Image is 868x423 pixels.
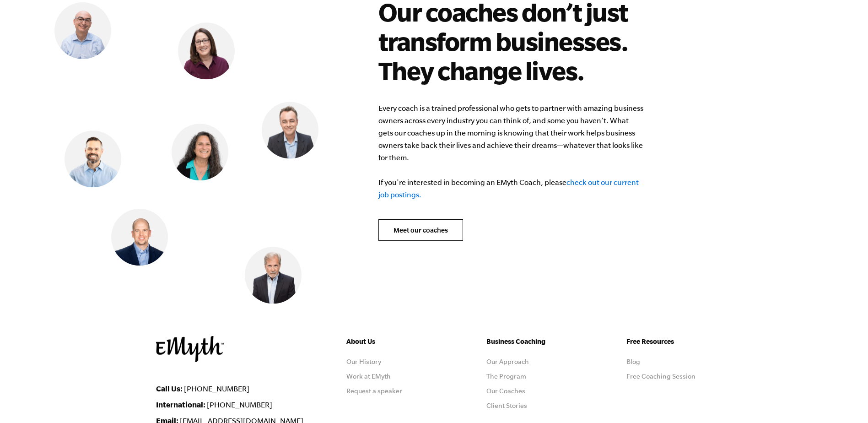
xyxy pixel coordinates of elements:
img: Steve Edkins, EMyth Business Coach [245,247,302,304]
a: Our Approach [486,358,529,365]
img: EMyth [156,336,224,362]
img: Jonathan Slater, EMyth Business Coach [111,209,168,266]
a: Work at EMyth [346,373,391,380]
img: Melinda Lawson, EMyth Business Coach [178,23,235,80]
a: Meet our coaches [378,219,463,241]
a: Client Stories [486,402,527,409]
strong: International: [156,400,205,409]
a: Blog [626,358,640,365]
a: Our Coaches [486,387,525,395]
a: Request a speaker [346,387,402,395]
img: Matt Pierce, EMyth Business Coach [65,131,121,188]
img: Nick Lawler, EMyth Business Coach [262,102,318,159]
img: Shachar Perlman, EMyth Business Coach [54,2,111,59]
a: [PHONE_NUMBER] [207,401,272,409]
a: check out our current job postings. [378,178,639,199]
a: The Program [486,373,526,380]
a: [PHONE_NUMBER] [184,385,249,393]
h5: About Us [346,336,432,347]
h5: Business Coaching [486,336,572,347]
a: Free Coaching Session [626,373,695,380]
h5: Free Resources [626,336,712,347]
a: Our History [346,358,381,365]
img: Judith Lerner, EMyth Business Coach [172,124,228,180]
p: Every coach is a trained professional who gets to partner with amazing business owners across eve... [378,102,644,201]
iframe: Chat Widget [822,379,868,423]
strong: Call Us: [156,384,183,393]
